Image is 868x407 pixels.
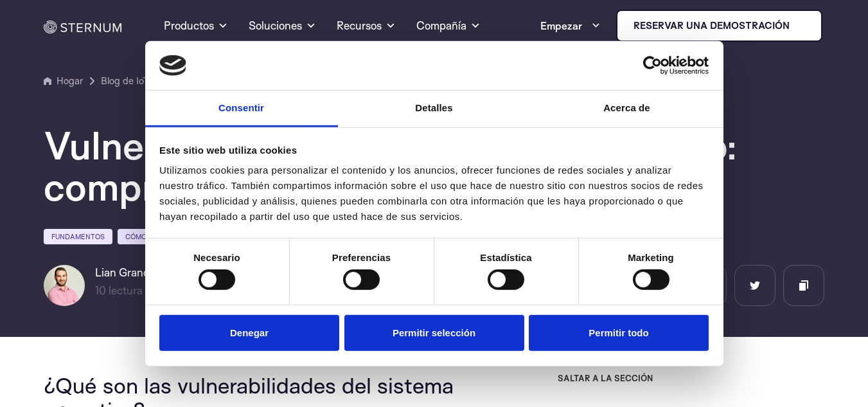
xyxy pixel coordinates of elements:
[540,13,601,39] a: Empezar
[164,19,214,32] font: Productos
[558,373,653,383] font: SALTAR A LA SECCIÓN
[51,232,105,241] font: Fundamentos
[332,252,391,263] font: Preferencias
[159,315,339,352] button: Denegar
[393,327,475,338] font: Permitir selección
[101,75,148,87] font: Blog de IoT
[589,327,648,338] font: Permitir todo
[125,232,181,241] font: Cómo hacerlo
[337,19,382,32] font: Recursos
[795,21,805,31] img: esternón iot
[44,73,83,89] a: Hogar
[596,56,709,75] a: Cookiebot centrado en el usuario - se abre en una nueva ventana
[603,102,650,113] font: Acerca de
[109,284,186,297] font: lectura mínima |
[616,10,822,42] a: Reservar una demostración
[159,145,297,156] font: Este sitio web utiliza cookies
[218,102,264,113] font: Consentir
[628,252,674,263] font: Marketing
[118,229,189,244] a: Cómo hacerlo
[44,121,738,210] font: Vulnerabilidades del sistema operativo: comprender y mitigar el riesgo
[540,19,582,32] font: Empezar
[193,252,240,263] font: Necesario
[415,102,452,113] font: Detalles
[633,19,790,32] font: Reservar una demostración
[159,165,703,222] font: Utilizamos cookies para personalizar el contenido y los anuncios, ofrecer funciones de redes soci...
[159,55,186,76] img: logo
[249,19,302,32] font: Soluciones
[416,19,466,32] font: Compañía
[529,315,709,352] button: Permitir todo
[344,315,524,352] button: Permitir selección
[480,252,531,263] font: Estadística
[57,75,83,87] font: Hogar
[44,229,112,244] a: Fundamentos
[44,265,85,306] img: Lian Granot
[95,284,106,297] font: 10
[101,73,148,89] a: Blog de IoT
[230,327,269,338] font: Denegar
[95,266,153,279] font: Lian Granot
